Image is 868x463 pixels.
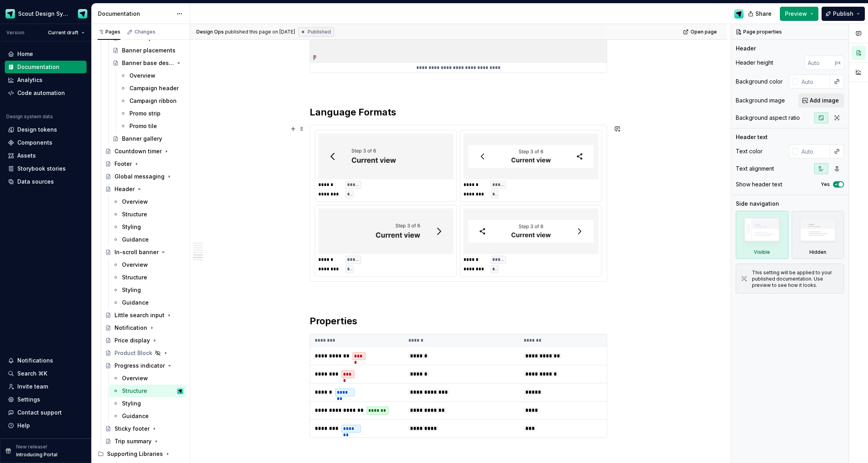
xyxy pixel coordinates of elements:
[122,46,175,54] div: Banner placements
[16,444,47,450] p: New release!
[17,357,53,364] div: Notifications
[117,82,187,95] a: Campaign header
[122,198,148,206] div: Overview
[115,337,150,344] div: Price display
[5,149,87,162] a: Assets
[5,406,87,419] button: Contact support
[736,147,763,155] div: Text color
[5,419,87,432] button: Help
[798,93,844,108] button: Add image
[196,29,224,35] span: Design Ops
[5,74,87,86] a: Analytics
[5,48,87,60] a: Home
[102,322,187,334] a: Notification
[736,211,789,259] div: Visible
[17,370,47,377] div: Search ⌘K
[102,170,187,183] a: Global messaging
[102,347,187,359] a: Product Block
[736,200,779,208] div: Side navigation
[798,144,830,158] input: Auto
[115,160,132,168] div: Footer
[102,359,187,372] a: Progress indicator
[98,10,172,18] div: Documentation
[102,309,187,322] a: Little search input
[6,30,24,36] div: Version
[129,84,179,92] div: Campaign header
[754,249,770,255] div: Visible
[109,195,187,208] a: Overview
[109,284,187,296] a: Styling
[308,29,331,35] span: Published
[78,9,87,19] img: Design Ops
[822,7,865,21] button: Publish
[310,315,607,327] h2: Properties
[177,388,183,394] img: Design Ops
[17,409,62,417] div: Contact support
[122,299,149,307] div: Guidance
[17,422,30,430] div: Help
[122,400,141,407] div: Styling
[122,135,162,143] div: Banner gallery
[109,258,187,271] a: Overview
[109,208,187,221] a: Structure
[102,158,187,170] a: Footer
[17,165,66,173] div: Storybook stories
[109,410,187,422] a: Guidance
[109,372,187,385] a: Overview
[122,387,147,395] div: Structure
[109,397,187,410] a: Styling
[44,27,88,38] button: Current draft
[17,178,54,186] div: Data sources
[5,380,87,393] a: Invite team
[129,122,157,130] div: Promo tile
[798,74,830,89] input: Auto
[115,349,152,357] div: Product Block
[785,10,807,18] span: Preview
[736,78,783,86] div: Background color
[809,249,826,255] div: Hidden
[17,76,42,84] div: Analytics
[2,5,90,22] button: Scout Design SystemDesign Ops
[6,9,15,19] img: e611c74b-76fc-4ef0-bafa-dc494cd4cb8a.png
[122,210,147,218] div: Structure
[109,57,187,69] a: Banner base designs
[5,367,87,380] button: Search ⌘K
[122,286,141,294] div: Styling
[681,26,720,37] a: Open page
[115,173,164,180] div: Global messaging
[102,145,187,158] a: Countdown timer
[5,136,87,149] a: Components
[48,30,78,36] span: Current draft
[17,383,48,390] div: Invite team
[225,29,295,35] div: published this page on [DATE]
[117,107,187,120] a: Promo strip
[780,7,818,21] button: Preview
[821,181,830,188] label: Yes
[109,271,187,284] a: Structure
[835,60,841,66] p: px
[17,139,52,147] div: Components
[17,126,57,134] div: Design tokens
[18,10,68,18] div: Scout Design System
[115,437,151,445] div: Trip summary
[805,56,835,70] input: Auto
[17,152,36,160] div: Assets
[102,183,187,195] a: Header
[5,87,87,99] a: Code automation
[810,97,839,104] span: Add image
[17,63,59,71] div: Documentation
[115,248,159,256] div: In-scroll banner
[122,223,141,231] div: Styling
[109,296,187,309] a: Guidance
[736,180,782,188] div: Show header text
[109,44,187,57] a: Banner placements
[117,95,187,107] a: Campaign ribbon
[122,261,148,269] div: Overview
[122,412,149,420] div: Guidance
[129,110,161,117] div: Promo strip
[736,59,773,67] div: Header height
[755,10,772,18] span: Share
[736,114,800,122] div: Background aspect ratio
[102,246,187,258] a: In-scroll banner
[122,273,147,281] div: Structure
